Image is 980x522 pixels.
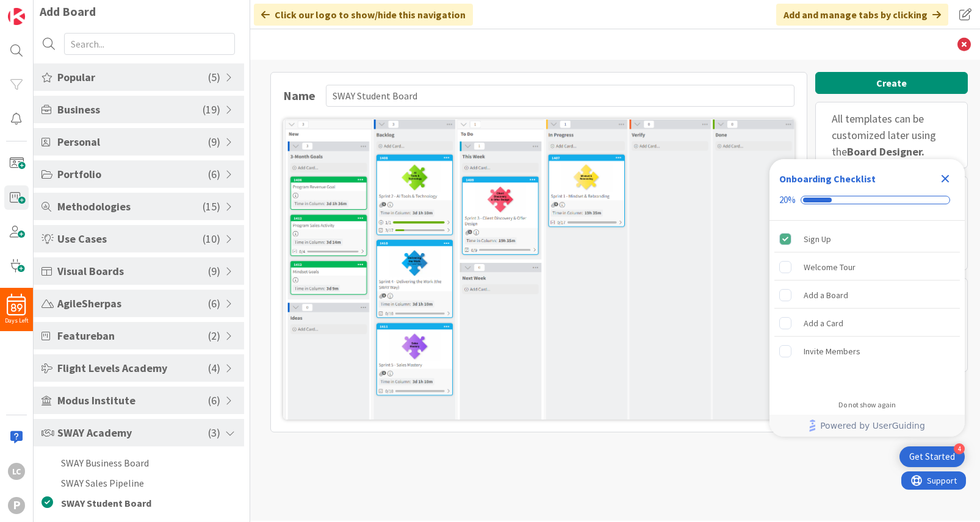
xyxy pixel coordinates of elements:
div: Invite Members is incomplete. [774,338,960,365]
div: Add a Card [804,316,843,331]
span: Modus Institute [57,392,208,409]
span: Popular [57,69,208,85]
span: ( 6 ) [208,392,220,409]
span: SWAY Academy [57,424,208,441]
div: Sign Up [804,232,831,246]
li: SWAY Student Board [34,493,244,513]
span: ( 5 ) [208,69,220,85]
span: Support [26,2,56,16]
div: Get Started [909,451,955,463]
div: Add a Board is incomplete. [774,282,960,309]
div: All templates can be customized later using the [815,102,968,168]
img: SWAY Student Board [283,119,794,420]
span: ( 6 ) [208,166,220,182]
span: ( 10 ) [203,231,220,247]
div: Add a Card is incomplete. [774,310,960,337]
div: Onboarding Checklist [779,171,876,186]
img: Visit kanbanzone.com [8,8,25,25]
li: SWAY Business Board [34,452,244,473]
span: Visual Boards [57,263,208,279]
div: Close Checklist [935,169,955,188]
div: Welcome Tour is incomplete. [774,254,960,281]
span: 89 [11,304,23,312]
div: LC [8,463,25,480]
span: ( 9 ) [208,263,220,279]
span: Use Cases [57,231,203,247]
span: Flight Levels Academy [57,360,208,376]
div: Welcome Tour [804,260,856,274]
div: Name [283,87,320,105]
span: Powered by UserGuiding [820,418,925,433]
div: 20% [779,195,796,206]
input: Search... [64,33,235,55]
div: 4 [954,443,965,454]
span: ( 6 ) [208,295,220,312]
div: Add and manage tabs by clicking [776,4,948,26]
div: Add Board [40,2,96,21]
div: Footer [769,415,965,437]
div: Checklist items [769,221,965,392]
span: AgileSherpas [57,295,208,312]
div: Invite Members [804,344,860,359]
div: Sign Up is complete. [774,226,960,252]
div: Click our logo to show/hide this navigation [254,4,473,26]
b: Board Designer. [847,145,924,159]
div: Do not show again [838,400,896,410]
span: Business [57,101,203,118]
span: ( 2 ) [208,327,220,344]
div: Checklist progress: 20% [779,195,955,206]
span: ( 9 ) [208,134,220,150]
span: Featureban [57,327,208,344]
span: ( 19 ) [203,101,220,118]
div: Checklist Container [769,159,965,437]
span: Methodologies [57,198,203,215]
span: ( 15 ) [203,198,220,215]
span: ( 3 ) [208,424,220,441]
span: Personal [57,134,208,150]
li: SWAY Sales Pipeline [34,473,244,493]
span: ( 4 ) [208,360,220,376]
span: Portfolio [57,166,208,182]
a: Powered by UserGuiding [776,415,959,437]
button: Create [815,72,968,94]
div: Add a Board [804,288,848,302]
div: Open Get Started checklist, remaining modules: 4 [899,446,965,467]
div: P [8,497,25,514]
